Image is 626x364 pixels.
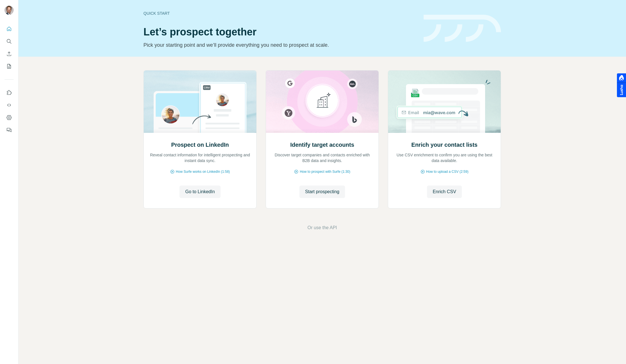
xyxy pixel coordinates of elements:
button: Or use the API [307,224,337,231]
button: My lists [5,61,14,71]
span: How to prospect with Surfe (1:30) [300,169,350,174]
p: Discover target companies and contacts enriched with B2B data and insights. [272,152,373,163]
button: Go to LinkedIn [179,186,220,198]
img: Avatar [5,6,14,15]
img: banner [424,15,501,42]
span: How to upload a CSV (2:59) [426,169,468,174]
button: Start prospecting [299,186,345,198]
img: Enrich your contact lists [388,71,501,133]
button: Dashboard [5,112,14,123]
span: Go to LinkedIn [185,188,215,195]
p: Pick your starting point and we’ll provide everything you need to prospect at scale. [143,41,417,49]
div: Quick start [143,10,417,16]
button: Use Surfe on LinkedIn [5,88,14,98]
button: Search [5,36,14,46]
span: How Surfe works on LinkedIn (1:58) [176,169,230,174]
button: Feedback [5,125,14,135]
p: Use CSV enrichment to confirm you are using the best data available. [394,152,495,163]
button: Enrich CSV [427,186,462,198]
img: Identify target accounts [266,71,379,133]
p: Reveal contact information for intelligent prospecting and instant data sync. [149,152,251,163]
span: Start prospecting [305,188,339,195]
h1: Let’s prospect together [143,26,417,38]
img: Prospect on LinkedIn [143,71,257,133]
h2: Prospect on LinkedIn [171,141,229,149]
button: Enrich CSV [5,49,14,59]
h2: Enrich your contact lists [411,141,477,149]
button: Quick start [5,24,14,34]
span: Enrich CSV [433,188,456,195]
h2: Identify target accounts [290,141,354,149]
button: Use Surfe API [5,100,14,110]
